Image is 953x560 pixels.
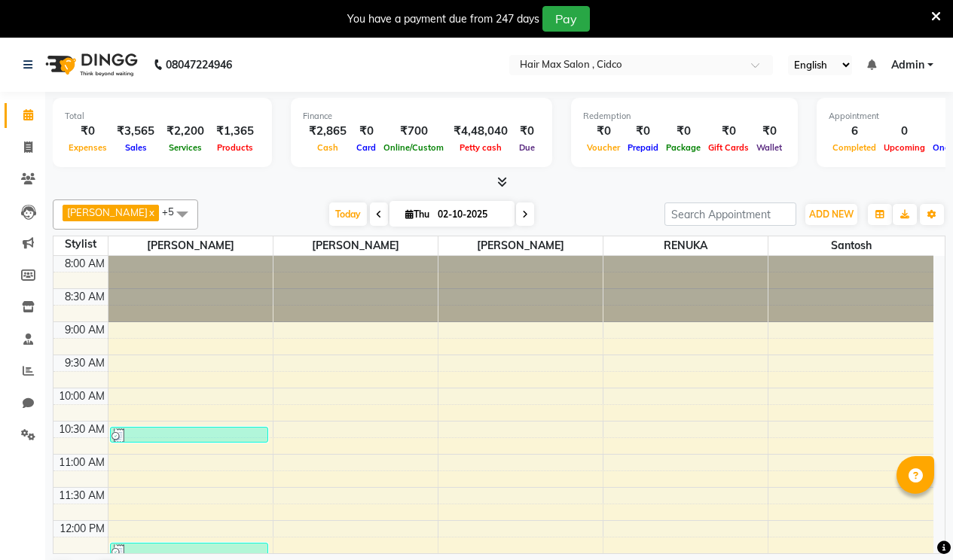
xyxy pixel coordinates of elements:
[662,142,704,153] span: Package
[111,123,160,140] div: ₹3,565
[160,123,210,140] div: ₹2,200
[809,208,854,220] span: ADD NEW
[303,110,540,123] div: Finance
[662,123,704,140] div: ₹0
[65,110,260,123] div: Total
[111,428,268,442] div: Annad rakha, TK01, 10:35 AM-10:50 AM, Haircut & Styling MensShave
[542,6,590,32] button: Pay
[704,123,753,140] div: ₹0
[213,142,257,153] span: Products
[664,202,796,226] input: Search Appointment
[753,142,786,153] span: Wallet
[210,123,260,140] div: ₹1,365
[162,205,185,218] span: +5
[890,500,938,545] iframe: chat widget
[62,256,108,272] div: 8:00 AM
[753,123,786,140] div: ₹0
[273,236,438,255] span: [PERSON_NAME]
[165,142,206,153] span: Services
[583,142,624,153] span: Voucher
[438,236,603,255] span: [PERSON_NAME]
[829,142,880,153] span: Completed
[353,142,380,153] span: Card
[65,123,111,140] div: ₹0
[313,142,342,153] span: Cash
[56,388,108,404] div: 10:00 AM
[880,123,929,140] div: 0
[56,455,108,470] div: 11:00 AM
[380,142,447,153] span: Online/Custom
[704,142,753,153] span: Gift Cards
[433,203,509,226] input: 2025-10-02
[62,322,108,338] div: 9:00 AM
[624,123,662,140] div: ₹0
[347,11,539,27] div: You have a payment due from 247 days
[38,44,142,86] img: logo
[880,142,929,153] span: Upcoming
[57,521,108,537] div: 12:00 PM
[53,236,108,252] div: Stylist
[583,123,624,140] div: ₹0
[624,142,662,153] span: Prepaid
[380,123,447,140] div: ₹700
[829,123,880,140] div: 6
[148,206,154,218] a: x
[768,236,933,255] span: santosh
[62,355,108,371] div: 9:30 AM
[108,236,273,255] span: [PERSON_NAME]
[121,142,151,153] span: Sales
[603,236,768,255] span: RENUKA
[402,208,433,220] span: Thu
[447,123,514,140] div: ₹4,48,040
[67,206,148,218] span: [PERSON_NAME]
[805,204,857,225] button: ADD NEW
[166,44,232,86] b: 08047224946
[56,488,108,504] div: 11:30 AM
[56,422,108,437] div: 10:30 AM
[65,142,111,153] span: Expenses
[891,57,924,73] span: Admin
[514,123,540,140] div: ₹0
[329,202,367,226] span: Today
[583,110,786,123] div: Redemption
[353,123,380,140] div: ₹0
[62,289,108,305] div: 8:30 AM
[456,142,506,153] span: Petty cash
[515,142,539,153] span: Due
[303,123,353,140] div: ₹2,865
